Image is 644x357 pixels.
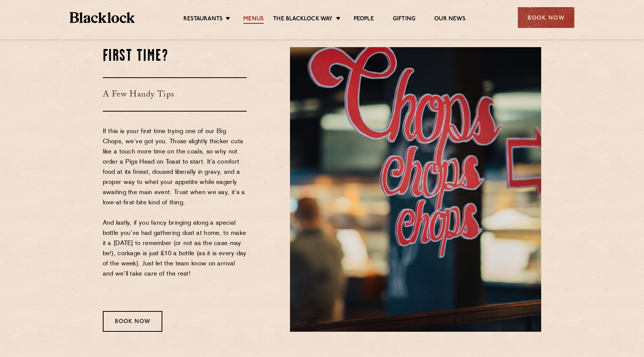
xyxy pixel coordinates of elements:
[103,47,247,66] h2: First Time?
[434,15,465,24] a: Our News
[243,15,264,24] a: Menus
[70,12,135,23] img: BL_Textured_Logo-footer-cropped.svg
[103,77,247,112] h3: A Few Handy Tips
[183,15,223,24] a: Restaurants
[273,15,333,24] a: The Blacklock Way
[103,311,162,332] div: Book Now
[393,15,415,24] a: Gifting
[354,15,374,24] a: People
[518,7,574,28] div: Book Now
[103,127,247,300] p: If this is your first time trying one of our Big Chops, we’ve got you. Those slightly thicker cut...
